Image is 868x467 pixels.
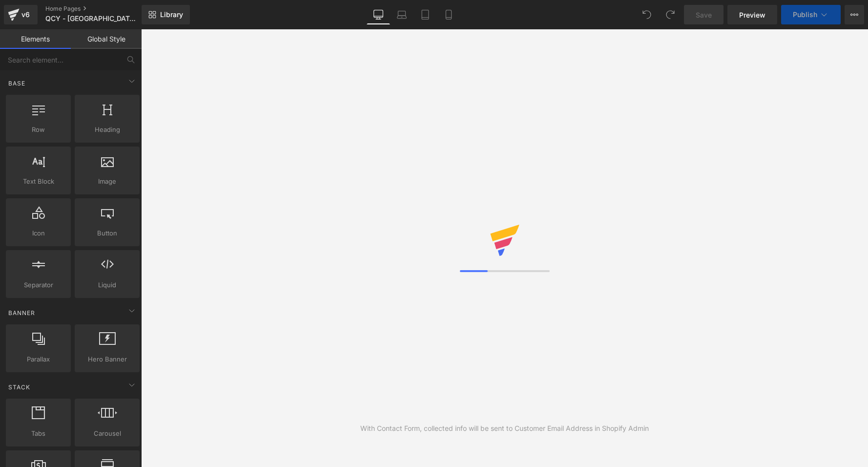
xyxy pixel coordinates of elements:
span: Row [9,125,68,135]
a: Laptop [390,5,413,24]
a: New Library [142,5,190,24]
div: With Contact Form, collected info will be sent to Customer Email Address in Shopify Admin [360,423,649,434]
span: Button [78,228,137,238]
span: Text Block [9,176,68,187]
div: v6 [20,8,32,21]
span: Separator [9,280,68,290]
button: Undo [637,5,657,24]
span: Image [78,176,137,187]
a: Tablet [413,5,437,24]
span: QCY - [GEOGRAPHIC_DATA]™ [45,15,137,22]
a: Home Pages [45,5,156,13]
span: Carousel [78,428,137,439]
a: Preview [727,5,777,24]
a: Desktop [367,5,390,24]
button: Publish [781,5,841,24]
span: Library [160,10,183,19]
button: Redo [661,5,680,24]
span: Icon [9,228,68,238]
a: Global Style [71,29,142,49]
button: More [845,5,864,24]
span: Liquid [78,280,137,290]
span: Tabs [9,428,68,439]
a: Mobile [437,5,460,24]
span: Heading [78,125,137,135]
span: Preview [739,10,765,20]
span: Banner [7,308,36,318]
span: Hero Banner [78,354,137,364]
span: Save [696,10,712,20]
span: Parallax [9,354,68,364]
span: Publish [793,11,817,19]
a: v6 [4,5,38,24]
span: Base [7,79,26,88]
span: Stack [7,382,31,392]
